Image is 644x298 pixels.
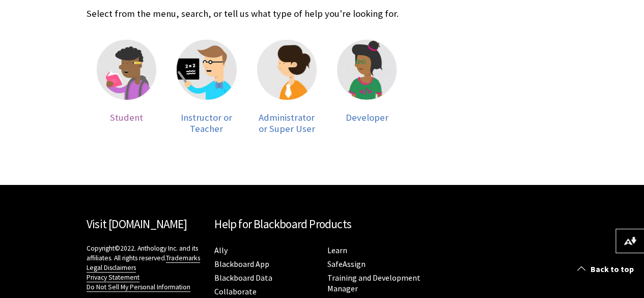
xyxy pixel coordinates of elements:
a: Developer [337,40,397,134]
p: Select from the menu, search, or tell us what type of help you're looking for. [87,7,407,20]
a: Collaborate [214,286,257,297]
span: Developer [345,112,388,123]
span: Administrator or Super User [259,112,315,134]
img: Instructor [177,40,236,99]
a: Back to top [570,260,644,279]
a: Ally [214,245,228,256]
a: Instructor Instructor or Teacher [177,40,236,134]
a: Student Student [97,40,156,134]
a: SafeAssign [327,259,366,269]
img: Student [97,40,156,99]
a: Learn [327,245,347,256]
a: Privacy Statement [87,273,139,282]
h2: Help for Blackboard Products [214,215,430,233]
a: Blackboard App [214,259,269,269]
a: Legal Disclaimers [87,263,136,273]
span: Instructor or Teacher [181,112,232,134]
img: Administrator [257,40,317,99]
p: Copyright©2022. Anthology Inc. and its affiliates. All rights reserved. [87,243,204,292]
a: Trademarks [166,254,200,263]
a: Administrator Administrator or Super User [257,40,317,134]
a: Training and Development Manager [327,273,421,294]
a: Visit [DOMAIN_NAME] [87,216,187,231]
a: Do Not Sell My Personal Information [87,283,190,292]
span: Student [110,112,143,123]
a: Blackboard Data [214,273,272,283]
